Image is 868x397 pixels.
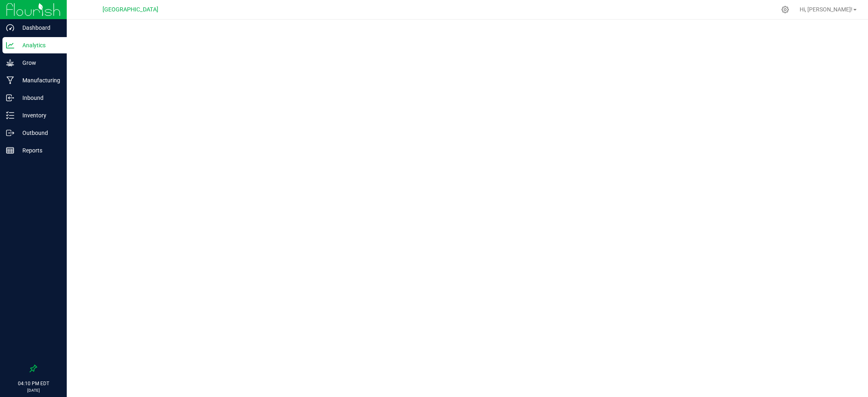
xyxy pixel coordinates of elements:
[14,128,63,138] p: Outbound
[6,59,14,67] inline-svg: Grow
[14,75,63,85] p: Manufacturing
[800,6,853,13] span: Hi, [PERSON_NAME]!
[780,6,790,13] div: Manage settings
[6,129,14,137] inline-svg: Outbound
[6,111,14,119] inline-svg: Inventory
[14,40,63,50] p: Analytics
[103,6,158,13] span: [GEOGRAPHIC_DATA]
[29,364,37,373] label: Pin the sidebar to full width on large screens
[14,110,63,120] p: Inventory
[6,76,14,84] inline-svg: Manufacturing
[6,24,14,32] inline-svg: Dashboard
[6,94,14,102] inline-svg: Inbound
[6,146,14,154] inline-svg: Reports
[4,380,63,387] p: 04:10 PM EDT
[4,387,63,393] p: [DATE]
[14,58,63,68] p: Grow
[14,146,63,155] p: Reports
[6,41,14,49] inline-svg: Analytics
[14,23,63,33] p: Dashboard
[14,93,63,103] p: Inbound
